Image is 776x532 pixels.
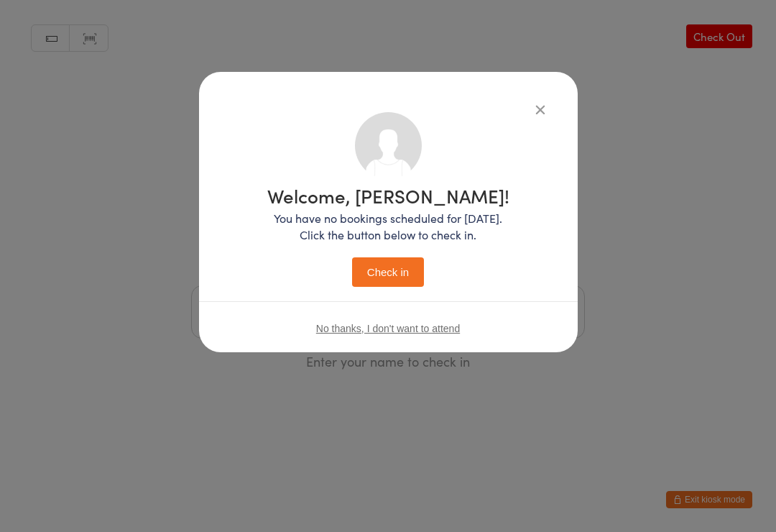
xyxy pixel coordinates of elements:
button: Check in [352,257,424,287]
p: You have no bookings scheduled for [DATE]. Click the button below to check in. [267,210,509,243]
img: no_photo.png [355,112,422,179]
button: No thanks, I don't want to attend [316,323,460,334]
h1: Welcome, [PERSON_NAME]! [267,186,509,205]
